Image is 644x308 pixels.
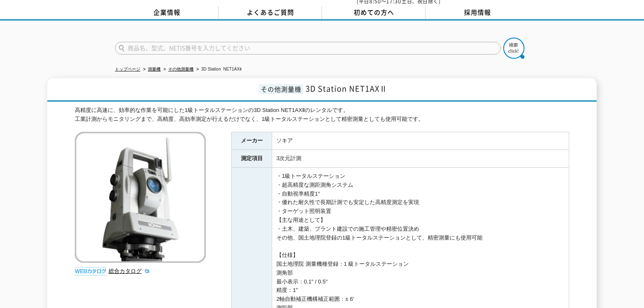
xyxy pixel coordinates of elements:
[75,132,206,263] img: 3D Station NET1AXⅡ
[195,65,242,74] li: 3D Station NET1AXⅡ
[354,8,394,17] span: 初めての方へ
[218,6,322,19] a: よくあるご質問
[503,38,524,59] img: btn_search.png
[259,84,303,94] span: その他測量機
[272,132,569,150] td: ソキア
[168,67,194,71] a: その他測量機
[232,132,272,150] th: メーカー
[232,150,272,168] th: 測定項目
[426,6,529,19] a: 採用情報
[75,267,106,275] img: webカタログ
[272,150,569,168] td: 3次元計測
[322,6,426,19] a: 初めての方へ
[75,106,569,124] div: 高精度に高速に、効率的な作業を可能にした1級トータルステーションの3D Station NET1AXⅡのレンタルです。 工業計測からモニタリングまで、高精度、高効率測定が行えるだけでなく、1級ト...
[115,42,501,55] input: 商品名、型式、NETIS番号を入力してください
[109,268,150,274] a: 総合カタログ
[148,67,161,71] a: 測量機
[115,6,218,19] a: 企業情報
[306,83,387,94] span: 3D Station NET1AXⅡ
[115,67,140,71] a: トップページ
